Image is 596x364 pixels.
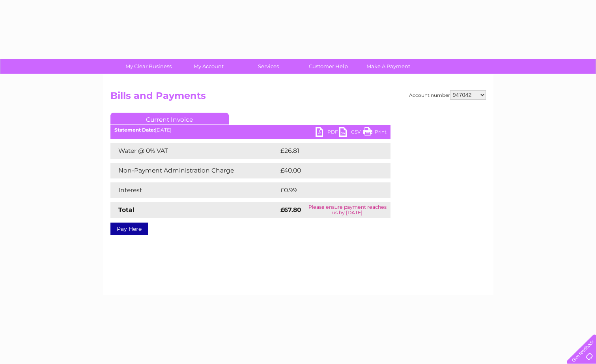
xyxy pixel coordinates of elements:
[110,143,278,159] td: Water @ 0% VAT
[236,59,301,74] a: Services
[278,143,374,159] td: £26.81
[305,202,390,218] td: Please ensure payment reaches us by [DATE]
[110,113,229,124] a: Current Invoice
[339,127,363,139] a: CSV
[278,182,372,198] td: £0.99
[118,206,135,214] strong: Total
[278,163,375,178] td: £40.00
[176,59,241,74] a: My Account
[363,127,387,139] a: Print
[116,59,181,74] a: My Clear Business
[110,182,278,198] td: Interest
[114,127,155,133] b: Statement Date:
[280,206,301,214] strong: £67.80
[110,90,486,105] h2: Bills and Payments
[110,163,278,178] td: Non-Payment Administration Charge
[110,127,390,133] div: [DATE]
[316,127,339,139] a: PDF
[356,59,421,74] a: Make A Payment
[409,90,486,100] div: Account number
[110,223,148,235] a: Pay Here
[296,59,361,74] a: Customer Help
